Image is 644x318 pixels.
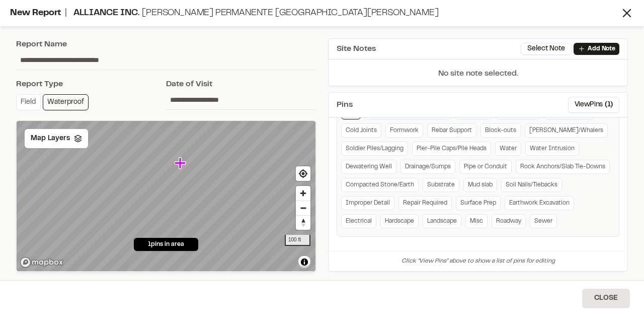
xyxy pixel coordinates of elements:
a: Earthwork Excavation [505,196,574,210]
div: Report Name [16,38,316,50]
a: Compacted Stone/Earth [341,178,419,192]
a: Formwork [385,123,423,138]
a: Rebar Support [427,123,476,138]
button: Select Note [521,43,572,55]
button: Zoom out [296,201,310,215]
button: Find my location [296,166,310,181]
span: [PERSON_NAME] Permanente [GEOGRAPHIC_DATA][PERSON_NAME] [142,9,438,17]
div: Click "View Pins" above to show a list of pins for editing [329,251,627,271]
a: Roadway [492,214,526,228]
button: Reset bearing to north [296,215,310,230]
a: [PERSON_NAME]/Whalers [525,123,608,138]
a: Water Intrusion [525,142,579,156]
span: ( 1 ) [605,99,613,110]
div: New Report [10,7,620,20]
a: Block-outs [480,123,521,138]
a: Soil Nails/Tiebacks [501,178,562,192]
a: Cold Joints [341,123,381,138]
a: Landscape [423,214,461,228]
a: Surface Prep [456,196,501,210]
a: Electrical [341,214,376,228]
a: Rock Anchors/Slab Tie-Downs [516,160,610,174]
span: Alliance Inc. [73,9,140,17]
a: Drainage/Sumps [400,160,455,174]
div: Map marker [175,157,188,170]
canvas: Map [17,121,316,272]
a: Pier-Pile Caps/Pile Heads [412,142,491,156]
span: 1 pins in area [148,240,184,249]
a: Improper Detail [341,196,394,210]
button: Close [582,289,630,308]
a: Hardscape [380,214,419,228]
div: Date of Visit [166,78,316,90]
a: Water [495,142,521,156]
a: Soldier Piles/Lagging [341,142,408,156]
button: Zoom in [296,186,310,201]
div: 100 ft [285,235,310,246]
a: Substrate [423,178,459,192]
span: Pins [337,99,353,111]
span: Reset bearing to north [296,216,310,230]
div: Report Type [16,78,166,90]
a: Sewer [530,214,557,228]
a: Repair Required [398,196,452,210]
a: Dewatering Well [341,160,396,174]
a: Pipe or Conduit [459,160,512,174]
span: Zoom out [296,201,310,215]
p: Add Note [588,44,615,53]
p: No site note selected. [329,68,627,86]
a: Mud slab [463,178,497,192]
a: Misc [465,214,488,228]
span: Site Notes [337,43,376,55]
button: ViewPins (1) [568,97,619,113]
button: Toggle attribution [298,256,310,268]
